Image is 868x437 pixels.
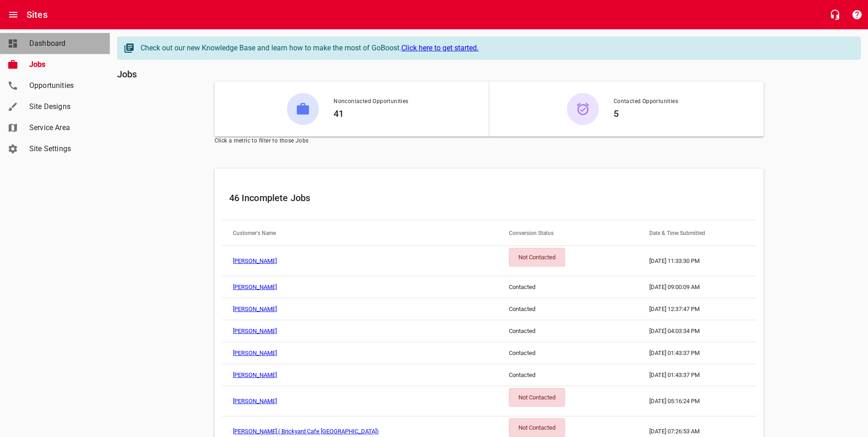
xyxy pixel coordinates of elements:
[638,220,756,246] th: Date & Time Submitted
[233,428,379,435] a: [PERSON_NAME] ( Brickyard Cafe [GEOGRAPHIC_DATA])
[233,328,277,334] a: [PERSON_NAME]
[222,342,756,364] a: [PERSON_NAME]Contacted[DATE] 01:43:37 PM
[29,101,99,112] span: Site Designs
[638,342,756,364] td: [DATE] 01:43:37 PM
[509,418,565,437] div: Not Contacted
[638,298,756,320] td: [DATE] 12:37:47 PM
[29,143,99,154] span: Site Settings
[846,4,868,26] button: Support Portal
[233,398,277,404] a: [PERSON_NAME]
[638,386,756,416] td: [DATE] 05:16:24 PM
[29,59,99,70] span: Jobs
[233,306,277,312] a: [PERSON_NAME]
[222,220,498,246] th: Customer's Name
[638,276,756,298] td: [DATE] 09:00:09 AM
[334,97,408,106] span: Noncontacted Opportunities
[222,364,756,386] a: [PERSON_NAME]Contacted[DATE] 01:43:37 PM
[140,43,851,54] div: Check out our new Knowledge Base and learn how to make the most of GoBoost.
[117,67,861,82] h6: Jobs
[233,284,277,290] a: [PERSON_NAME]
[509,388,565,407] div: Not Contacted
[2,4,24,26] button: Open drawer
[215,82,489,137] button: Noncontacted Opportunities41
[334,106,408,121] h6: 41
[498,276,638,298] td: Contacted
[498,342,638,364] td: Contacted
[638,320,756,342] td: [DATE] 04:03:34 PM
[222,386,756,416] a: [PERSON_NAME]Not Contacted[DATE] 05:16:24 PM
[233,371,277,378] a: [PERSON_NAME]
[498,364,638,386] td: Contacted
[233,350,277,356] a: [PERSON_NAME]
[222,246,756,276] a: [PERSON_NAME]Not Contacted[DATE] 11:33:30 PM
[215,137,764,146] span: Click a metric to filter to those Jobs
[29,38,99,49] span: Dashboard
[824,4,846,26] button: Live Chat
[233,257,277,264] a: [PERSON_NAME]
[229,191,749,205] h6: 46 Incomplete Jobs
[638,246,756,276] td: [DATE] 11:33:30 PM
[401,44,479,52] a: Click here to get started.
[29,80,99,91] span: Opportunities
[614,97,678,106] span: Contacted Opportunities
[498,220,638,246] th: Conversion Status
[222,298,756,320] a: [PERSON_NAME]Contacted[DATE] 12:37:47 PM
[489,82,764,137] button: Contacted Opportunities5
[27,7,48,22] h6: Sites
[614,106,678,121] h6: 5
[222,276,756,298] a: [PERSON_NAME]Contacted[DATE] 09:00:09 AM
[222,320,756,342] a: [PERSON_NAME]Contacted[DATE] 04:03:34 PM
[498,320,638,342] td: Contacted
[509,248,565,267] div: Not Contacted
[29,122,99,133] span: Service Area
[498,298,638,320] td: Contacted
[638,364,756,386] td: [DATE] 01:43:37 PM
